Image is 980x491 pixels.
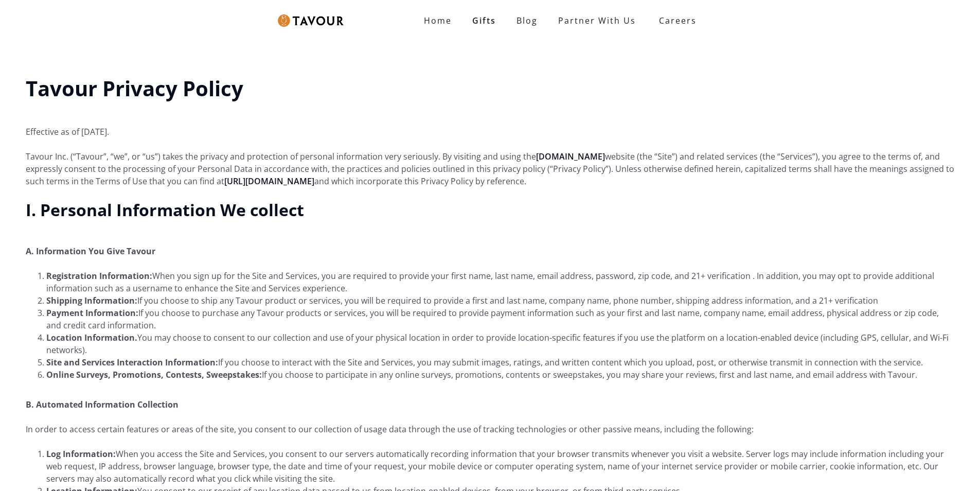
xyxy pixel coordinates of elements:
strong: Shipping Information: [46,295,137,306]
p: In order to access certain features or areas of the site, you consent to our collection of usage ... [26,423,954,435]
strong: Registration Information: [46,270,152,282]
strong: Careers [659,10,697,31]
strong: Online Surveys, Promotions, Contests, Sweepstakes: [46,369,262,380]
p: Tavour Inc. (“Tavour”, “we”, or “us”) takes the privacy and protection of personal information ve... [26,150,954,187]
li: When you sign up for the Site and Services, you are required to provide your first name, last nam... [46,270,954,294]
li: If you choose to purchase any Tavour products or services, you will be required to provide paymen... [46,307,954,331]
li: If you choose to interact with the Site and Services, you may submit images, ratings, and written... [46,356,954,369]
a: [DOMAIN_NAME] [536,151,605,162]
li: When you access the Site and Services, you consent to our servers automatically recording informa... [46,448,954,485]
p: Effective as of [DATE]. [26,113,954,138]
a: Blog [506,10,548,31]
strong: B. Automated Information Collection [26,399,179,410]
strong: Home [424,15,452,26]
a: Careers [646,6,704,35]
strong: I. Personal Information We collect [26,199,304,221]
li: You may choose to consent to our collection and use of your physical location in order to provide... [46,331,954,356]
a: [URL][DOMAIN_NAME] [224,176,314,187]
strong: Log Information: [46,448,116,460]
strong: A. Information You Give Tavour [26,246,155,257]
strong: Site and Services Interaction Information: [46,357,218,368]
strong: Location Information. [46,332,137,343]
a: Home [414,10,462,31]
li: If you choose to participate in any online surveys, promotions, contents or sweepstakes, you may ... [46,369,954,381]
a: Gifts [462,10,506,31]
a: Partner With Us [548,10,646,31]
strong: Payment Information: [46,307,138,319]
strong: Tavour Privacy Policy [26,74,243,102]
li: If you choose to ship any Tavour product or services, you will be required to provide a first and... [46,294,954,307]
